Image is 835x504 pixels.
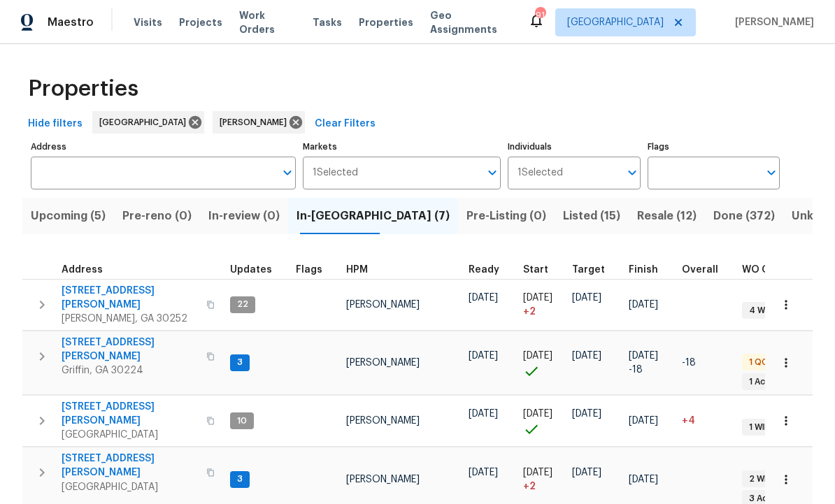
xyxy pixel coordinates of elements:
div: [PERSON_NAME] [213,111,305,134]
span: Overall [682,265,718,275]
span: 1 WIP [743,422,775,433]
td: 18 day(s) earlier than target finish date [676,331,736,395]
span: [STREET_ADDRESS][PERSON_NAME] [62,336,198,363]
button: Open [622,163,642,182]
span: +4 [682,416,695,426]
span: Clear Filters [315,115,376,133]
td: 4 day(s) past target finish date [676,396,736,447]
span: [DATE] [572,468,601,477]
span: [GEOGRAPHIC_DATA] [62,480,198,494]
span: 10 [231,415,252,427]
span: Pre-reno (0) [122,206,192,226]
span: [PERSON_NAME] [346,300,420,310]
span: Properties [28,82,138,96]
label: Markets [303,143,501,151]
span: Start [523,265,548,275]
span: Maestro [48,15,94,29]
button: Open [278,163,297,182]
span: 2 WIP [743,473,777,485]
span: [PERSON_NAME] [346,475,420,484]
div: Target renovation project end date [572,265,618,275]
span: [DATE] [523,409,552,419]
button: Hide filters [22,111,88,137]
span: Pre-Listing (0) [466,206,546,226]
span: 22 [231,298,254,310]
label: Flags [648,143,780,151]
span: [STREET_ADDRESS][PERSON_NAME] [62,452,198,480]
span: [PERSON_NAME], GA 30252 [62,312,198,326]
span: [DATE] [629,475,658,484]
span: [DATE] [469,409,498,419]
button: Clear Filters [309,111,381,137]
span: Updates [230,265,272,275]
span: HPM [346,265,368,275]
span: Ready [469,265,499,275]
span: Tasks [313,17,342,27]
span: Upcoming (5) [31,206,106,226]
div: Actual renovation start date [523,265,561,275]
label: Address [31,143,296,151]
span: [GEOGRAPHIC_DATA] [62,428,198,442]
div: Days past target finish date [682,265,731,275]
span: [DATE] [572,409,601,419]
span: [STREET_ADDRESS][PERSON_NAME] [62,400,198,428]
span: Done (372) [713,206,775,226]
button: Open [483,163,502,182]
span: Properties [359,15,413,29]
span: Listed (15) [563,206,620,226]
span: WO Completion [742,265,819,275]
span: [PERSON_NAME] [729,15,814,29]
span: Finish [629,265,658,275]
div: Earliest renovation start date (first business day after COE or Checkout) [469,265,512,275]
span: Flags [296,265,322,275]
span: 3 [231,357,248,368]
span: Visits [134,15,162,29]
div: Projected renovation finish date [629,265,671,275]
span: -18 [629,363,643,377]
span: Address [62,265,103,275]
span: Projects [179,15,222,29]
span: [DATE] [572,351,601,361]
span: [GEOGRAPHIC_DATA] [567,15,664,29]
span: Resale (12) [637,206,697,226]
span: + 2 [523,480,536,494]
span: [DATE] [469,351,498,361]
td: Project started on time [518,331,566,395]
span: Hide filters [28,115,83,133]
span: [DATE] [523,293,552,303]
span: 1 Accepted [743,376,802,388]
span: 4 WIP [743,305,778,317]
span: [PERSON_NAME] [346,416,420,426]
span: Work Orders [239,8,296,36]
span: 1 Selected [518,167,563,179]
span: [DATE] [469,293,498,303]
span: -18 [682,358,696,368]
span: [DATE] [572,293,601,303]
label: Individuals [508,143,640,151]
span: [PERSON_NAME] [346,358,420,368]
span: Griffin, GA 30224 [62,363,198,377]
span: [DATE] [523,351,552,361]
span: [DATE] [523,468,552,477]
span: [STREET_ADDRESS][PERSON_NAME] [62,284,198,312]
span: 3 [231,473,248,485]
span: [GEOGRAPHIC_DATA] [99,115,192,129]
span: In-review (0) [208,206,280,226]
td: Project started on time [518,396,566,447]
span: [DATE] [629,351,658,361]
div: [GEOGRAPHIC_DATA] [92,111,204,134]
span: [DATE] [469,468,498,477]
div: 91 [535,8,545,22]
td: Project started 2 days late [518,279,566,330]
span: Target [572,265,605,275]
span: In-[GEOGRAPHIC_DATA] (7) [297,206,450,226]
td: Scheduled to finish 18 day(s) early [623,331,676,395]
span: [PERSON_NAME] [220,115,292,129]
span: + 2 [523,305,536,319]
span: [DATE] [629,300,658,310]
button: Open [762,163,781,182]
span: Geo Assignments [430,8,511,36]
span: [DATE] [629,416,658,426]
span: 1 Selected [313,167,358,179]
span: 1 QC [743,357,773,368]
